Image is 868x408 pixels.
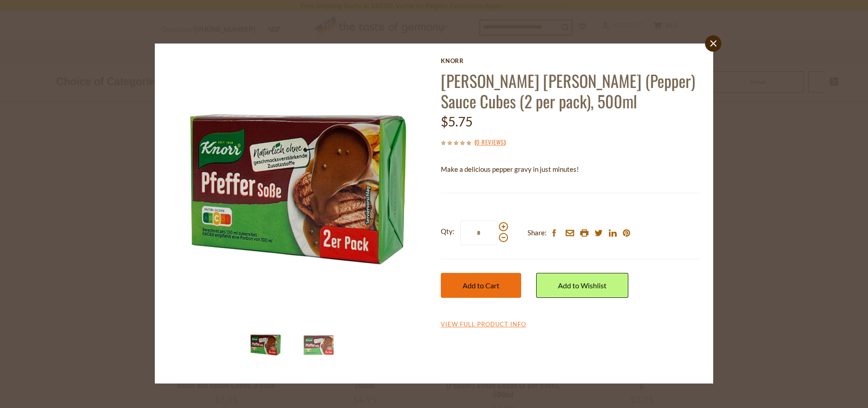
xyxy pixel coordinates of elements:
[441,321,526,329] a: View Full Product Info
[460,220,498,245] input: Qty:
[476,137,504,147] a: 0 Reviews
[536,273,628,298] a: Add to Wishlist
[301,326,337,363] img: Knorr Pfeffer (Pepper) Sauce Cubes (2 per pack), 500ml
[441,164,700,175] p: Make a delicious pepper gravy in just minutes!
[441,68,695,113] a: [PERSON_NAME] [PERSON_NAME] (Pepper) Sauce Cubes (2 per pack), 500ml
[247,326,284,363] img: Knorr Pfeffer Sauce Cubes
[441,226,454,237] strong: Qty:
[474,137,506,146] span: ( )
[441,273,521,298] button: Add to Cart
[463,281,499,290] span: Add to Cart
[168,57,428,316] img: Knorr Pfeffer Sauce Cubes
[441,114,473,129] span: $5.75
[441,57,700,64] a: Knorr
[441,182,700,193] p: Convenient and easy to use gravy cubes, 2 per pack. Perfect sauce for any roast meat.
[528,227,547,238] span: Share:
